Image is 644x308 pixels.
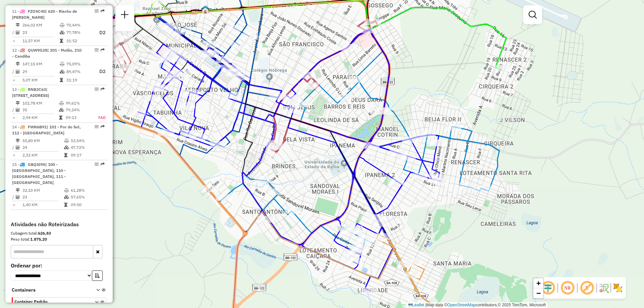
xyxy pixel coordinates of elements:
strong: 1.875,20 [30,237,47,242]
td: 79,24% [65,107,92,113]
span: Ocultar NR [559,280,576,296]
span: | [425,303,426,307]
td: = [12,38,15,44]
em: Rota exportada [101,48,105,52]
td: = [12,114,15,121]
td: 1,40 KM [22,201,64,208]
span: Container Padrão [14,299,87,305]
td: 55,80 KM [22,137,64,144]
i: % de utilização da cubagem [64,195,69,199]
i: Tempo total em rota [64,153,67,157]
td: 47,72% [70,144,104,151]
td: 23 [22,194,64,200]
td: 31:52 [66,38,93,44]
td: 23 [22,28,59,37]
span: RNB2C63 [28,87,46,92]
td: 70,44% [66,22,93,28]
img: Guanambi FAD [114,11,122,20]
span: Ocultar deslocamento [540,280,556,296]
a: Nova sessão e pesquisa [118,8,131,23]
span: Exibir rótulo [579,280,595,296]
i: % de utilização do peso [64,188,69,192]
a: Zoom in [533,278,543,288]
i: % de utilização do peso [60,23,65,27]
i: Total de Atividades [16,145,20,149]
i: % de utilização do peso [59,101,64,105]
h4: Atividades não Roteirizadas [11,221,107,228]
i: % de utilização da cubagem [59,108,64,112]
span: 11 - [12,9,77,20]
td: 5,07 KM [22,77,59,83]
i: Total de Atividades [16,108,20,112]
td: 266,02 KM [22,22,59,28]
span: 14 - [12,124,81,135]
td: 2,94 KM [22,114,59,121]
em: Opções [95,9,99,13]
td: 89,47% [66,67,93,76]
i: % de utilização da cubagem [64,145,69,149]
td: = [12,201,15,208]
em: Rota exportada [101,9,105,13]
td: 31:19 [66,77,93,83]
td: / [12,28,15,37]
div: Cubagem total: [11,230,107,236]
i: Distância Total [16,23,20,27]
span: | 100 - [GEOGRAPHIC_DATA], 110 - [GEOGRAPHIC_DATA], 111 - [GEOGRAPHIC_DATA] [12,162,66,185]
p: D2 [94,68,106,75]
td: 09:00 [70,201,104,208]
i: Total de Atividades [16,70,20,74]
td: 09:13 [65,114,92,121]
span: 15 - [12,162,66,185]
span: QUW9G28 [28,48,47,53]
i: Distância Total [16,62,20,66]
span: FZO5C40 [28,9,45,14]
td: 99,61% [65,100,92,107]
a: OpenStreetMap [447,303,476,307]
td: = [12,152,15,159]
td: 32,10 KM [22,187,64,194]
i: % de utilização do peso [64,139,69,143]
i: Total de Atividades [16,30,20,35]
td: 77,78% [66,28,93,37]
td: / [12,67,15,76]
i: Tempo total em rota [60,39,63,43]
td: 102,78 KM [22,100,59,107]
em: Rota exportada [101,125,105,129]
img: Exibir/Ocultar setores [612,283,623,293]
div: Map data © contributors,© 2025 TomTom, Microsoft [407,302,547,308]
span: | [STREET_ADDRESS] [12,87,49,98]
td: 57,65% [70,194,104,200]
i: % de utilização da cubagem [60,70,65,74]
a: Leaflet [408,303,424,307]
em: Opções [95,125,99,129]
a: Exibir filtros [526,8,539,21]
td: 11,57 KM [22,38,59,44]
i: % de utilização do peso [60,62,65,66]
label: Ordenar por: [11,261,107,269]
td: 2,32 KM [22,152,64,159]
span: Containers [12,287,88,294]
i: Distância Total [16,139,20,143]
button: Ordem crescente [92,270,103,281]
td: 35 [22,107,59,113]
span: 12 - [12,48,82,59]
td: / [12,194,15,200]
img: 400 UDC Full Guanambi [201,5,210,14]
td: 147,15 KM [22,61,59,67]
div: Peso total: [11,236,107,242]
span: | 101 - Por do Sol, 112 - [GEOGRAPHIC_DATA] [12,124,81,135]
em: Rota exportada [101,162,105,166]
i: Total de Atividades [16,195,20,199]
span: 13 - [12,87,49,98]
a: Zoom out [533,288,543,298]
i: Tempo total em rota [64,203,67,207]
i: Tempo total em rota [60,78,63,82]
td: 75,09% [66,61,93,67]
span: FWN6B91 [28,124,47,129]
img: Fluxo de ruas [598,283,609,293]
td: 09:17 [70,152,104,159]
p: D2 [94,29,106,37]
td: 61,28% [70,187,104,194]
span: | 620 - Riacho de [PERSON_NAME] [12,9,77,20]
td: / [12,144,15,151]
